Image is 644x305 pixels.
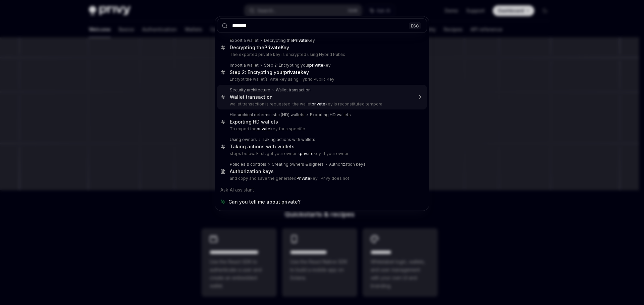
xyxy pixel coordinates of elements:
div: Exporting HD wallets [310,112,351,118]
p: The exported private key is encrypted using Hybrid Public [230,52,413,57]
b: private [284,69,301,75]
p: wallet transaction is requested, the wallet key is reconstituted tempora [230,101,413,107]
p: Encrypt the wallet’s ivate key using Hybrid Public Key [230,77,413,82]
div: Step 2: Encrypting your key [264,63,331,68]
div: Step 2: Encrypting your key [230,69,309,75]
div: Taking actions with wallets [262,137,315,142]
div: Export a wallet [230,38,259,43]
div: Decrypting the Key [230,45,289,51]
div: Decrypting the Key [264,38,315,43]
div: Authorization keys [230,168,274,174]
div: Using owners [230,137,257,142]
div: Import a wallet [230,63,259,68]
div: Wallet transaction [276,87,311,93]
b: Private [293,38,307,43]
div: Creating owners & signers [272,162,324,167]
b: private [300,151,314,156]
b: private [309,63,323,68]
b: Private [264,45,281,50]
div: Policies & controls [230,162,266,167]
p: steps below. First, get your owner's key. If your owner [230,151,413,156]
div: ESC [409,22,421,29]
div: Hierarchical deterministic (HD) wallets [230,112,305,118]
div: Authorization keys [329,162,366,167]
b: private [257,126,270,131]
p: and copy and save the generated key . Privy does not [230,176,413,181]
div: Exporting HD wallets [230,119,278,125]
div: Wallet transaction [230,94,273,100]
b: Private [297,176,310,181]
p: To export the key for a specific [230,126,413,132]
div: Ask AI assistant [217,184,427,196]
span: Can you tell me about private? [228,199,301,205]
div: Security architecture [230,87,270,93]
b: private [312,101,325,106]
div: Taking actions with wallets [230,144,294,150]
